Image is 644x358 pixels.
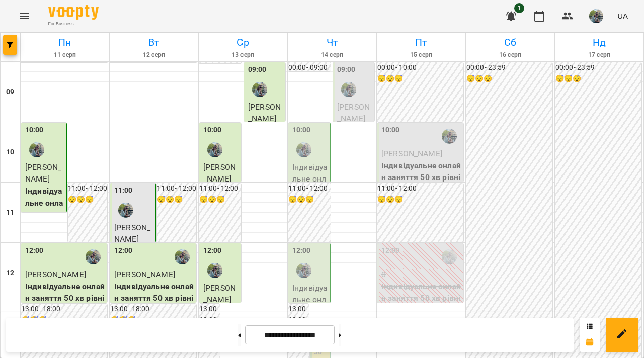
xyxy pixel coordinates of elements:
[200,35,286,50] h6: Ср
[22,35,108,50] h6: Пн
[467,35,553,50] h6: Сб
[296,142,311,157] img: Юля
[25,185,64,244] p: Індивідуальне онлайн заняття 80 хв рівні А1-В1
[288,194,331,205] h6: 😴😴😴
[203,245,222,256] label: 12:00
[377,62,463,73] h6: 00:00 - 10:00
[118,203,133,218] img: Юля
[25,125,44,136] label: 10:00
[175,249,190,264] img: Юля
[466,73,552,84] h6: 😴😴😴
[288,183,331,194] h6: 11:00 - 12:00
[381,281,461,328] p: Індивідуальне онлайн заняття 50 хв рівні А1-В1 ([PERSON_NAME])
[86,249,101,264] img: Юля
[466,62,552,73] h6: 00:00 - 23:59
[6,147,14,158] h6: 10
[381,160,461,196] p: Індивідуальне онлайн заняття 50 хв рівні А1-В1
[555,73,641,84] h6: 😴😴😴
[617,11,628,21] span: UA
[381,149,442,158] span: [PERSON_NAME]
[467,50,553,60] h6: 16 серп
[22,50,108,60] h6: 11 серп
[48,5,99,20] img: Voopty Logo
[111,35,197,50] h6: Вт
[21,62,107,73] h6: 00:00 - 09:00
[289,35,375,50] h6: Чт
[381,125,400,136] label: 10:00
[114,270,175,279] span: [PERSON_NAME]
[289,50,375,60] h6: 14 серп
[114,245,133,256] label: 12:00
[157,194,196,205] h6: 😴😴😴
[292,245,311,256] label: 12:00
[288,62,331,73] h6: 00:00 - 09:00
[203,283,236,305] span: [PERSON_NAME]
[25,245,44,256] label: 12:00
[157,183,196,194] h6: 11:00 - 12:00
[556,50,642,60] h6: 17 серп
[203,162,236,184] span: [PERSON_NAME]
[381,268,461,281] p: 0
[6,207,14,218] h6: 11
[111,50,197,60] h6: 12 серп
[377,183,463,194] h6: 11:00 - 12:00
[442,249,457,264] img: Юля
[110,62,196,73] h6: 00:00 - 09:00
[199,62,242,73] h6: 00:00 - 09:00
[114,223,150,244] span: [PERSON_NAME]
[203,125,222,136] label: 10:00
[6,86,14,98] h6: 09
[25,270,86,279] span: [PERSON_NAME]
[207,142,222,157] img: Юля
[200,50,286,60] h6: 13 серп
[442,129,457,144] img: Юля
[114,281,194,316] p: Індивідуальне онлайн заняття 50 хв рівні А1-В1
[378,35,464,50] h6: Пт
[341,82,356,97] img: Юля
[68,194,107,205] h6: 😴😴😴
[514,3,524,13] span: 1
[248,102,281,124] span: [PERSON_NAME]
[252,82,267,97] img: Юля
[48,21,99,27] span: For Business
[377,73,463,84] h6: 😴😴😴
[248,64,267,75] label: 09:00
[296,263,311,278] img: Юля
[377,194,463,205] h6: 😴😴😴
[556,35,642,50] h6: Нд
[292,125,311,136] label: 10:00
[199,183,242,194] h6: 11:00 - 12:00
[199,304,220,325] h6: 13:00 - 18:00
[68,183,107,194] h6: 11:00 - 12:00
[25,162,61,184] span: [PERSON_NAME]
[613,7,632,25] button: UA
[589,9,603,23] img: c71655888622cca4d40d307121b662d7.jpeg
[114,185,133,196] label: 11:00
[6,267,14,279] h6: 12
[288,304,309,325] h6: 13:00 - 18:00
[381,245,400,256] label: 12:00
[378,50,464,60] h6: 15 серп
[207,263,222,278] img: Юля
[110,304,196,315] h6: 13:00 - 18:00
[12,4,36,28] button: Menu
[25,281,105,316] p: Індивідуальне онлайн заняття 50 хв рівні А1-В1
[337,64,356,75] label: 09:00
[292,161,328,256] p: Індивідуальне онлайн заняття 50 хв рівні А1-В1 - [PERSON_NAME]
[199,194,242,205] h6: 😴😴😴
[21,304,107,315] h6: 13:00 - 18:00
[29,142,44,157] img: Юля
[555,62,641,73] h6: 00:00 - 23:59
